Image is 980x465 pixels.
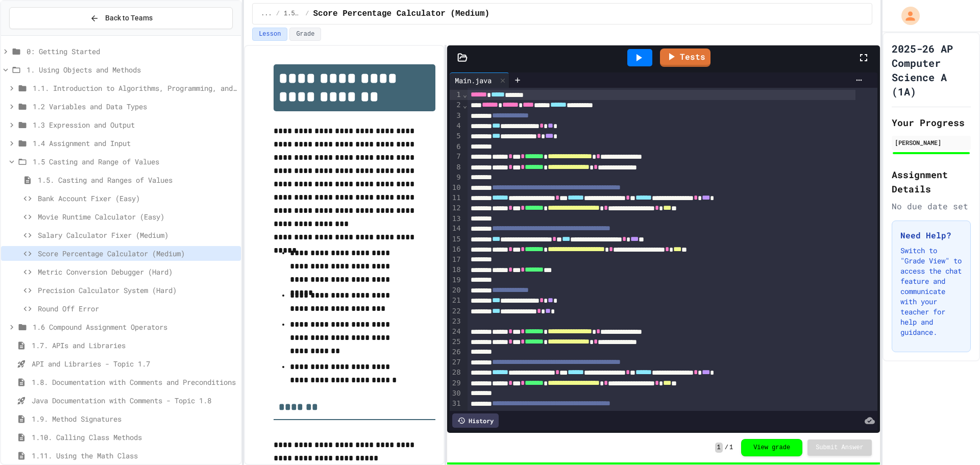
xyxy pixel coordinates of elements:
[38,230,237,240] span: Salary Calculator Fixer (Medium)
[660,48,710,67] a: Tests
[816,444,864,452] span: Submit Answer
[33,156,237,167] span: 1.5 Casting and Range of Values
[892,200,971,212] div: No due date set
[900,246,962,337] p: Switch to "Grade View" to access the chat feature and communicate with your teacher for help and ...
[450,131,462,141] div: 5
[33,138,237,149] span: 1.4 Assignment and Input
[450,347,462,357] div: 26
[261,10,272,18] span: ...
[450,111,462,121] div: 3
[895,138,968,147] div: [PERSON_NAME]
[450,316,462,327] div: 23
[725,444,728,452] span: /
[313,8,490,20] span: Score Percentage Calculator (Medium)
[450,121,462,131] div: 4
[284,10,301,18] span: 1.5 Casting and Range of Values
[38,303,237,314] span: Round Off Error
[450,265,462,275] div: 18
[450,337,462,347] div: 25
[32,340,237,351] span: 1.7. APIs and Libraries
[450,244,462,255] div: 16
[33,322,237,332] span: 1.6 Compound Assignment Operators
[450,296,462,306] div: 21
[892,115,971,130] h2: Your Progress
[450,183,462,193] div: 10
[462,101,468,109] span: Fold line
[450,173,462,183] div: 9
[32,358,237,369] span: API and Libraries - Topic 1.7
[462,90,468,99] span: Fold line
[32,395,237,406] span: Java Documentation with Comments - Topic 1.8
[450,203,462,213] div: 12
[305,10,309,18] span: /
[33,119,237,130] span: 1.3 Expression and Output
[452,413,499,428] div: History
[32,377,237,387] span: 1.8. Documentation with Comments and Preconditions
[38,266,237,277] span: Metric Conversion Debugger (Hard)
[892,41,971,99] h1: 2025-26 AP Computer Science A (1A)
[27,46,237,57] span: 0: Getting Started
[38,211,237,222] span: Movie Runtime Calculator (Easy)
[289,28,321,41] button: Grade
[450,378,462,388] div: 29
[38,285,237,296] span: Precision Calculator System (Hard)
[450,234,462,244] div: 15
[741,439,802,456] button: View grade
[715,443,723,453] span: 1
[38,175,237,185] span: 1.5. Casting and Ranges of Values
[252,28,287,41] button: Lesson
[450,306,462,316] div: 22
[450,72,509,88] div: Main.java
[105,13,153,23] span: Back to Teams
[33,101,237,112] span: 1.2 Variables and Data Types
[450,327,462,337] div: 24
[450,162,462,173] div: 8
[450,275,462,285] div: 19
[9,7,233,29] button: Back to Teams
[892,167,971,196] h2: Assignment Details
[900,229,962,241] h3: Need Help?
[450,193,462,203] div: 11
[32,413,237,424] span: 1.9. Method Signatures
[450,357,462,368] div: 27
[450,224,462,234] div: 14
[450,388,462,399] div: 30
[450,285,462,296] div: 20
[276,10,280,18] span: /
[807,439,872,456] button: Submit Answer
[450,214,462,224] div: 13
[450,409,462,419] div: 32
[32,432,237,443] span: 1.10. Calling Class Methods
[450,100,462,110] div: 2
[729,444,733,452] span: 1
[33,83,237,93] span: 1.1. Introduction to Algorithms, Programming, and Compilers
[450,142,462,152] div: 6
[450,399,462,409] div: 31
[450,152,462,162] div: 7
[450,75,497,86] div: Main.java
[38,193,237,204] span: Bank Account Fixer (Easy)
[450,90,462,100] div: 1
[38,248,237,259] span: Score Percentage Calculator (Medium)
[891,4,922,28] div: My Account
[32,450,237,461] span: 1.11. Using the Math Class
[27,64,237,75] span: 1. Using Objects and Methods
[450,255,462,265] div: 17
[450,368,462,378] div: 28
